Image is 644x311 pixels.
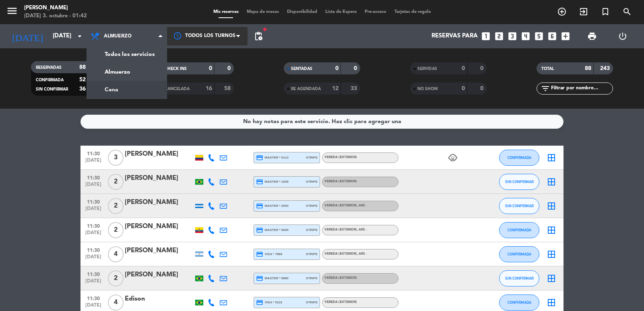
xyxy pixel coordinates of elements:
[494,31,504,41] i: looks_two
[256,154,263,161] i: credit_card
[256,227,263,234] i: credit_card
[306,179,318,184] span: stripe
[505,179,534,184] span: SIN CONFIRMAR
[224,86,232,91] strong: 58
[256,275,263,282] i: credit_card
[83,269,103,278] span: 11:30
[83,230,103,239] span: [DATE]
[108,198,124,214] span: 2
[83,173,103,182] span: 11:30
[24,4,87,12] div: [PERSON_NAME]
[87,45,167,63] a: Todos los servicios
[209,66,212,71] strong: 0
[256,227,289,234] span: master * 9609
[104,33,132,39] span: Almuerzo
[324,301,357,304] span: Vereda (EXTERIOR)
[256,178,263,185] i: credit_card
[354,66,359,71] strong: 0
[206,86,212,91] strong: 16
[36,78,64,82] span: CONFIRMADA
[125,270,193,280] div: [PERSON_NAME]
[324,156,357,159] span: Vereda (EXTERIOR)
[324,276,357,280] span: Vereda (EXTERIOR)
[108,174,124,190] span: 2
[607,24,638,48] div: LOG OUT
[547,298,556,307] i: border_all
[83,148,103,158] span: 11:30
[256,251,263,258] i: credit_card
[125,149,193,159] div: [PERSON_NAME]
[165,67,187,71] span: CHECK INS
[547,225,556,235] i: border_all
[321,10,361,14] span: Lista de Espera
[125,245,193,256] div: [PERSON_NAME]
[390,10,435,14] span: Tarjetas de regalo
[306,251,318,257] span: stripe
[508,155,531,160] span: CONFIRMADA
[622,7,632,16] i: search
[254,31,263,41] span: pending_actions
[361,10,390,14] span: Pre-acceso
[550,84,613,93] input: Filtrar por nombre...
[547,177,556,187] i: border_all
[560,31,571,41] i: add_box
[520,31,531,41] i: looks_4
[83,245,103,254] span: 11:30
[256,178,289,185] span: master * 1538
[534,31,544,41] i: looks_5
[256,299,282,306] span: visa * 9132
[448,153,458,163] i: child_care
[585,66,591,71] strong: 88
[462,66,465,71] strong: 0
[83,206,103,215] span: [DATE]
[587,31,597,41] span: print
[79,86,86,92] strong: 36
[87,63,167,81] a: Almuerzo
[256,275,289,282] span: master * 8880
[557,7,567,16] i: add_circle_outline
[306,203,318,208] span: stripe
[547,201,556,211] i: border_all
[480,66,485,71] strong: 0
[79,77,86,82] strong: 52
[324,252,367,255] span: Vereda (EXTERIOR)
[36,66,62,70] span: RESERVADAS
[417,67,437,71] span: SERVIDAS
[579,7,588,16] i: exit_to_app
[125,294,193,304] div: Edison
[262,27,267,32] span: fiber_manual_record
[125,197,193,208] div: [PERSON_NAME]
[547,249,556,259] i: border_all
[83,278,103,288] span: [DATE]
[83,254,103,264] span: [DATE]
[324,228,367,231] span: Vereda (EXTERIOR)
[324,180,357,183] span: Vereda (EXTERIOR)
[541,67,554,71] span: TOTAL
[256,154,289,161] span: master * 0113
[243,117,401,126] div: No hay notas para este servicio. Haz clic para agregar una
[36,87,68,91] span: SIN CONFIRMAR
[505,276,534,280] span: SIN CONFIRMAR
[291,87,321,91] span: RE AGENDADA
[306,276,318,281] span: stripe
[227,66,232,71] strong: 0
[256,251,282,258] span: visa * 7868
[209,10,243,14] span: Mis reservas
[125,221,193,232] div: [PERSON_NAME]
[283,10,321,14] span: Disponibilidad
[508,228,531,232] span: CONFIRMADA
[108,246,124,262] span: 4
[108,295,124,311] span: 4
[87,81,167,99] a: Cena
[547,153,556,163] i: border_all
[108,150,124,166] span: 3
[291,67,312,71] span: SENTADAS
[83,158,103,167] span: [DATE]
[601,7,610,16] i: turned_in_not
[306,155,318,160] span: stripe
[357,252,367,255] span: , ARS -
[306,227,318,233] span: stripe
[481,31,491,41] i: looks_one
[6,27,49,45] i: [DATE]
[256,299,263,306] i: credit_card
